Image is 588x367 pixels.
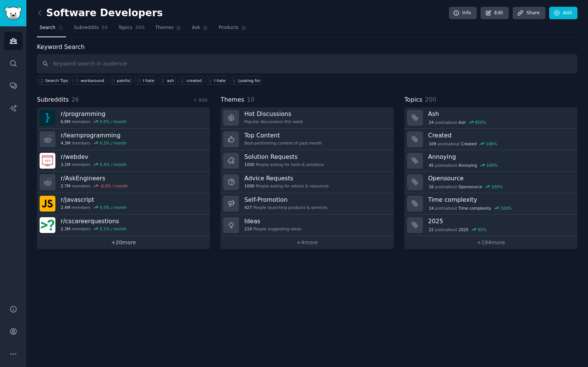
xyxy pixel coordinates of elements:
div: members [61,162,127,167]
div: 100 % [492,184,503,189]
span: 219 [244,226,252,231]
div: members [61,119,127,124]
a: 202522postsabout202595% [404,215,577,236]
span: 26 [72,96,79,103]
h3: Annoying [428,153,572,161]
span: 45 [429,163,433,168]
div: members [61,183,128,189]
h3: Opensource [428,174,572,182]
h3: 2025 [428,217,572,225]
a: Ideas219People suggesting ideas [220,215,394,236]
span: Subreddits [37,95,69,105]
div: post s about [428,226,487,233]
div: 0.2 % / month [100,140,127,146]
span: 1000 [244,162,254,167]
span: 2.3M [61,226,70,231]
span: Ask [192,24,200,31]
a: Add [549,7,577,20]
h3: Time complexity [428,196,572,204]
h3: r/ AskEngineers [61,174,128,182]
a: r/cscareerquestions2.3Mmembers0.1% / month [37,215,210,236]
span: Products [219,24,239,31]
div: workaround [81,78,104,83]
h2: Software Developers [37,7,163,19]
div: members [61,205,127,210]
a: r/programming6.8Mmembers0.0% / month [37,107,210,129]
span: Topics [118,24,132,31]
div: People asking for tools & solutions [244,162,324,167]
div: I hate [143,78,154,83]
div: People launching products & services [244,205,327,210]
h3: r/ programming [61,110,127,118]
span: 6.8M [61,119,70,124]
label: Keyword Search [37,43,84,50]
h3: Solution Requests [244,153,324,161]
div: Best-performing content of past month [244,140,322,146]
span: Search [40,24,55,31]
a: Top ContentBest-performing content of past month [220,129,394,150]
span: Created [461,141,477,146]
a: Edit [481,7,509,20]
span: 14 [429,206,433,211]
a: I hate [135,76,156,85]
span: 26 [101,24,108,31]
div: members [61,140,127,146]
a: workaround [72,76,106,85]
span: 16 [429,184,433,189]
h3: r/ cscareerquestions [61,217,127,225]
div: post s about [428,183,504,190]
span: 24 [429,120,433,125]
div: 0.1 % / month [100,226,127,231]
img: cscareerquestions [40,217,55,233]
a: Annoying45postsaboutAnnoying100% [404,150,577,172]
span: 1000 [244,183,254,189]
h3: Hot Discussions [244,110,303,118]
div: post s about [428,140,498,147]
span: Search Tips [45,78,68,83]
div: 100 % [486,163,498,168]
div: People asking for advice & resources [244,183,329,189]
span: Opensource [458,184,482,189]
a: Created109postsaboutCreated106% [404,129,577,150]
a: r/webdev3.1Mmembers0.4% / month [37,150,210,172]
a: Info [449,7,477,20]
a: Themes [153,22,184,37]
a: Share [513,7,545,20]
span: 10 [247,96,254,103]
div: post s about [428,162,498,169]
div: ash [167,78,174,83]
img: javascript [40,196,55,212]
h3: Advice Requests [244,174,329,182]
span: Time complexity [458,206,491,211]
div: I hate [214,78,225,83]
a: Hot DiscussionsPopular discussions this week [220,107,394,129]
span: Themes [155,24,174,31]
a: Opensource16postsaboutOpensource100% [404,172,577,193]
div: 0.4 % / month [100,162,127,167]
span: 2.7M [61,183,70,189]
h3: Ideas [244,217,301,225]
span: Ash [458,120,465,125]
h3: r/ webdev [61,153,127,161]
a: r/javascript2.4Mmembers0.0% / month [37,193,210,215]
div: painful [117,78,130,83]
div: 0.0 % / month [100,119,127,124]
span: 4.3M [61,140,70,146]
a: r/AskEngineers2.7Mmembers-0.0% / month [37,172,210,193]
img: GummySearch logo [5,7,22,20]
div: members [61,226,127,231]
div: People suggesting ideas [244,226,301,231]
a: Topics200 [116,22,147,37]
img: webdev [40,153,55,169]
div: post s about [428,205,513,212]
a: Ask [189,22,211,37]
a: painful [109,76,132,85]
span: 3.1M [61,162,70,167]
span: 200 [135,24,145,31]
a: +4more [220,236,394,249]
a: Ash24postsaboutAsh850% [404,107,577,129]
button: Search Tips [37,76,70,85]
a: Advice Requests1000People asking for advice & resources [220,172,394,193]
span: 2.4M [61,205,70,210]
h3: Created [428,131,572,139]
